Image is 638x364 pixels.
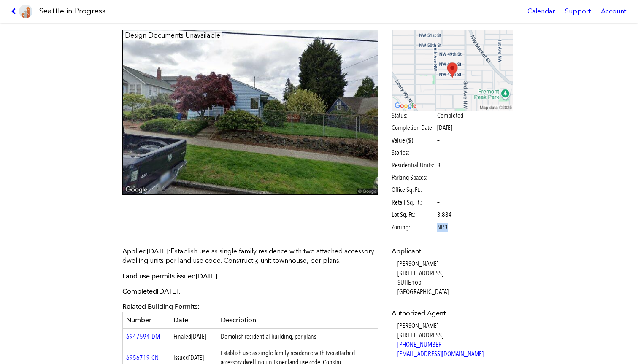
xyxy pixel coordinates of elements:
[123,312,170,328] th: Number
[122,30,378,195] img: 333_NW_47TH_ST_SEATTLE.jpg
[392,148,436,157] span: Stories:
[392,210,436,219] span: Lot Sq. Ft.:
[126,332,160,340] a: 6947594-DM
[392,185,436,194] span: Office Sq. Ft.:
[392,173,436,182] span: Parking Spaces:
[126,353,159,361] a: 6956719-CN
[437,223,448,232] span: NR3
[39,6,105,16] h1: Seattle in Progress
[437,173,440,182] span: –
[157,287,178,295] span: [DATE]
[392,136,436,145] span: Value ($):
[437,210,452,219] span: 3,884
[437,111,463,120] span: Completed
[397,259,514,297] dd: [PERSON_NAME] [STREET_ADDRESS] SUITE 100 [GEOGRAPHIC_DATA]
[437,161,441,170] span: 3
[392,123,436,132] span: Completion Date:
[437,198,440,207] span: –
[196,272,217,280] span: [DATE]
[397,350,484,358] a: [EMAIL_ADDRESS][DOMAIN_NAME]
[122,272,378,281] p: Land use permits issued .
[392,161,436,170] span: Residential Units:
[217,312,378,328] th: Description
[392,30,514,111] img: staticmap
[170,312,217,328] th: Date
[437,185,440,194] span: –
[397,321,514,359] dd: [PERSON_NAME] [STREET_ADDRESS]
[392,111,436,120] span: Status:
[437,148,440,157] span: –
[392,198,436,207] span: Retail Sq. Ft.:
[122,247,378,266] p: Establish use as single family residence with two attached accessory dwelling units per land use ...
[392,247,514,256] dt: Applicant
[170,329,217,345] td: Finaled
[392,223,436,232] span: Zoning:
[147,247,168,255] span: [DATE]
[392,309,514,318] dt: Authorized Agent
[217,329,378,345] td: Demolish residential building, per plans
[189,353,204,361] span: [DATE]
[124,31,222,40] figcaption: Design Documents Unavailable
[122,287,378,296] p: Completed .
[122,247,170,255] span: Applied :
[122,302,200,310] span: Related Building Permits:
[437,124,452,132] span: [DATE]
[437,136,440,145] span: –
[397,340,443,348] a: [PHONE_NUMBER]
[191,332,206,340] span: [DATE]
[19,5,32,18] img: favicon-96x96.png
